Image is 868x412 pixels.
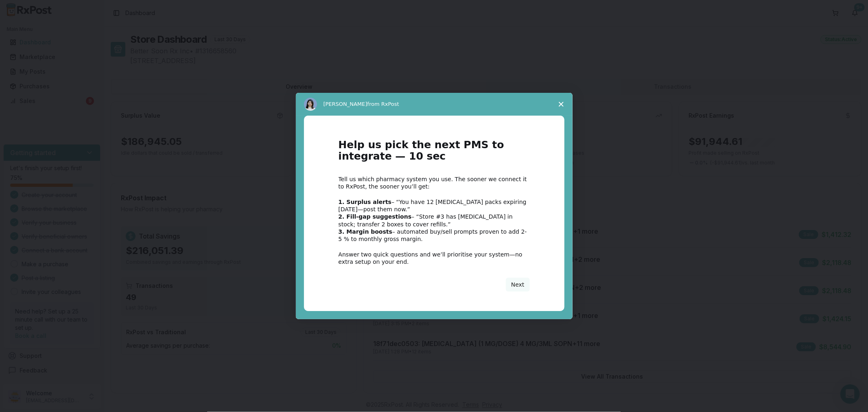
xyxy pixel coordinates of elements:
[339,175,530,190] div: Tell us which pharmacy system you use. The sooner we connect it to RxPost, the sooner you’ll get:
[304,98,317,111] img: Profile image for Alice
[550,93,573,116] span: Close survey
[367,101,399,107] span: from RxPost
[339,251,530,265] div: Answer two quick questions and we’ll prioritise your system—no extra setup on your end.
[339,228,530,243] div: – automated buy/sell prompts proven to add 2-5 % to monthly gross margin.
[339,228,393,235] b: 3. Margin boosts
[339,213,530,228] div: – “Store #3 has [MEDICAL_DATA] in stock; transfer 2 boxes to cover refills.”
[339,199,392,205] b: 1. Surplus alerts
[339,213,412,220] b: 2. Fill-gap suggestions
[339,139,530,167] h1: Help us pick the next PMS to integrate — 10 sec
[339,198,530,213] div: – “You have 12 [MEDICAL_DATA] packs expiring [DATE]—post them now.”
[506,278,530,291] button: Next
[324,101,367,107] span: [PERSON_NAME]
